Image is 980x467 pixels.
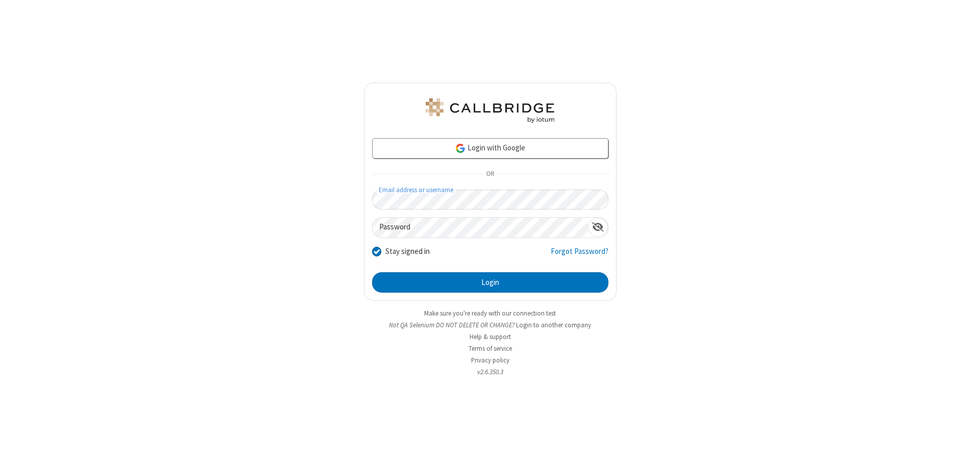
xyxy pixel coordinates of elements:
a: Forgot Password? [551,246,608,265]
li: Not QA Selenium DO NOT DELETE OR CHANGE? [364,320,617,330]
button: Login to another company [516,320,591,330]
div: Show password [588,218,608,237]
button: Login [372,272,608,293]
input: Password [373,218,588,238]
img: QA Selenium DO NOT DELETE OR CHANGE [424,98,556,123]
li: v2.6.350.3 [364,367,617,377]
input: Email address or username [372,190,608,210]
img: google-icon.png [455,143,466,154]
a: Help & support [470,332,511,341]
a: Login with Google [372,138,608,159]
a: Privacy policy [471,356,509,365]
label: Stay signed in [385,246,430,257]
a: Make sure you're ready with our connection test [424,309,556,318]
a: Terms of service [469,344,512,353]
span: OR [482,167,498,181]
